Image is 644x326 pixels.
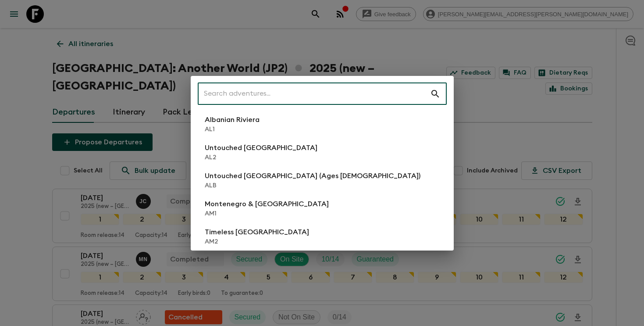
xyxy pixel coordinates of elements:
[205,237,309,246] p: AM2
[205,171,420,181] p: Untouched [GEOGRAPHIC_DATA] (Ages [DEMOGRAPHIC_DATA])
[205,143,317,153] p: Untouched [GEOGRAPHIC_DATA]
[205,199,329,209] p: Montenegro & [GEOGRAPHIC_DATA]
[205,125,260,134] p: AL1
[205,181,420,190] p: ALB
[205,227,309,237] p: Timeless [GEOGRAPHIC_DATA]
[205,115,260,125] p: Albanian Riviera
[198,82,430,106] input: Search adventures...
[205,153,317,162] p: AL2
[205,209,329,218] p: AM1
